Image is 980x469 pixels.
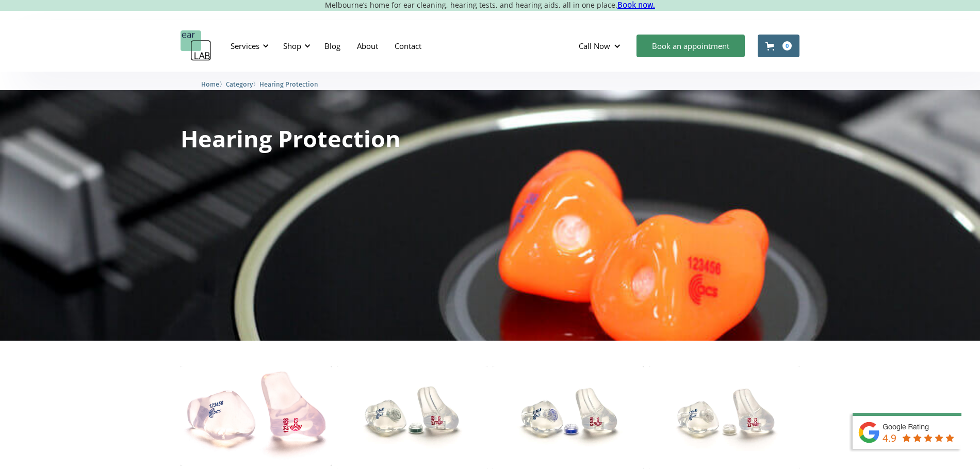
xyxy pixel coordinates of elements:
img: Total Block [181,366,332,466]
a: Open cart [758,35,799,57]
a: Blog [316,31,349,61]
div: Services [224,30,272,61]
span: Category [226,80,253,88]
a: Category [226,79,253,89]
div: 0 [782,41,792,51]
a: Book an appointment [636,35,745,57]
a: Contact [386,31,430,61]
div: Services [231,41,259,51]
h1: Hearing Protection [181,127,401,150]
span: Home [201,80,219,88]
div: Shop [283,41,301,51]
a: Home [201,79,219,89]
div: Call Now [579,41,610,51]
div: Shop [277,30,314,61]
li: 〉 [226,79,259,90]
a: home [181,30,211,61]
a: Hearing Protection [259,79,318,89]
div: Call Now [570,30,631,61]
span: Hearing Protection [259,80,318,88]
a: About [349,31,386,61]
li: 〉 [201,79,226,90]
